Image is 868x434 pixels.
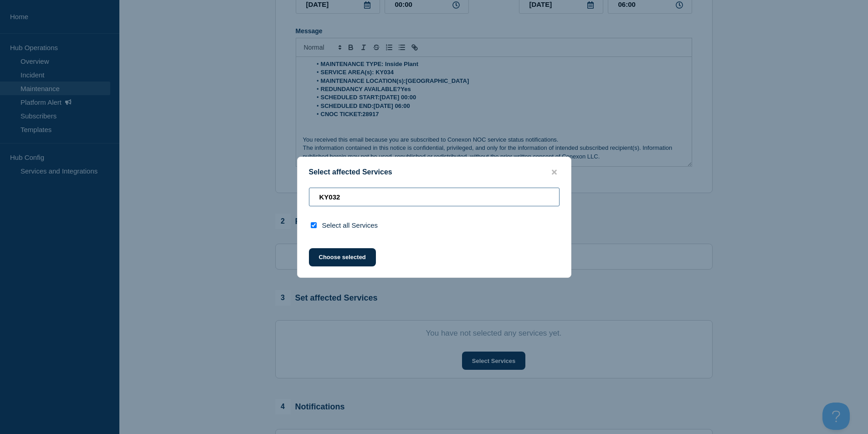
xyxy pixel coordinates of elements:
button: close button [549,168,560,177]
span: Select all Services [322,221,378,229]
input: select all checkbox [311,222,317,228]
input: Search [309,188,560,206]
div: Select affected Services [298,168,571,177]
button: Choose selected [309,248,376,266]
